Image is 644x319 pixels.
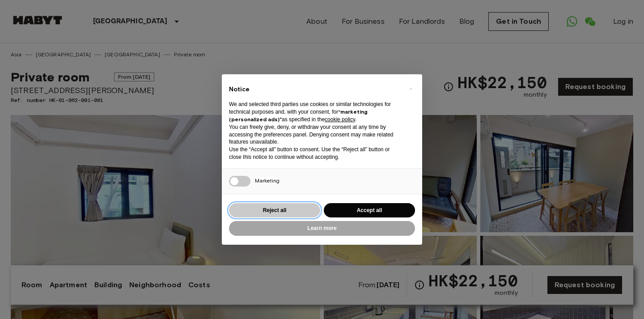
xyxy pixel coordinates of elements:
[229,146,401,161] p: Use the “Accept all” button to consent. Use the “Reject all” button or close this notice to conti...
[255,177,280,184] span: Marketing
[229,108,368,123] strong: “marketing (personalized ads)”
[229,221,415,236] button: Learn more
[325,116,355,123] a: cookie policy
[409,83,412,94] span: ×
[324,203,415,218] button: Accept all
[229,203,320,218] button: Reject all
[229,85,401,94] h2: Notice
[229,101,401,123] p: We and selected third parties use cookies or similar technologies for technical purposes and, wit...
[229,123,401,146] p: You can freely give, deny, or withdraw your consent at any time by accessing the preferences pane...
[403,81,418,96] button: Close this notice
